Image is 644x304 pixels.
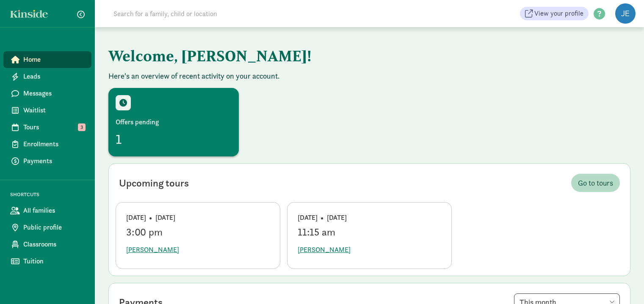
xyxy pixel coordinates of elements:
[3,51,91,68] a: Home
[520,7,589,20] a: View your profile
[108,88,239,156] a: Offers pending1
[3,136,91,153] a: Enrollments
[3,202,91,219] a: All families
[3,236,91,253] a: Classrooms
[298,245,351,255] span: [PERSON_NAME]
[23,205,85,216] span: All families
[3,102,91,119] a: Waitlist
[23,88,85,99] span: Messages
[298,226,441,238] div: 11:15 am
[119,175,189,191] div: Upcoming tours
[126,213,270,223] div: [DATE] • [DATE]
[108,41,528,71] h1: Welcome, [PERSON_NAME]!
[23,256,85,266] span: Tuition
[3,219,91,236] a: Public profile
[534,8,583,19] span: View your profile
[126,226,270,238] div: 3:00 pm
[23,55,85,65] span: Home
[23,239,85,249] span: Classrooms
[578,177,613,189] span: Go to tours
[23,122,85,132] span: Tours
[3,253,91,270] a: Tuition
[108,71,630,81] p: Here's an overview of recent activity on your account.
[23,105,85,115] span: Waitlist
[23,156,85,166] span: Payments
[116,117,232,127] div: Offers pending
[116,129,232,149] div: 1
[571,174,620,192] a: Go to tours
[298,241,351,258] button: [PERSON_NAME]
[126,241,179,258] button: [PERSON_NAME]
[23,71,85,82] span: Leads
[126,245,179,255] span: [PERSON_NAME]
[23,222,85,233] span: Public profile
[298,213,441,223] div: [DATE] • [DATE]
[3,68,91,85] a: Leads
[78,123,86,131] span: 3
[3,85,91,102] a: Messages
[3,153,91,170] a: Payments
[108,5,346,22] input: Search for a family, child or location
[3,119,91,136] a: Tours 3
[23,139,85,149] span: Enrollments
